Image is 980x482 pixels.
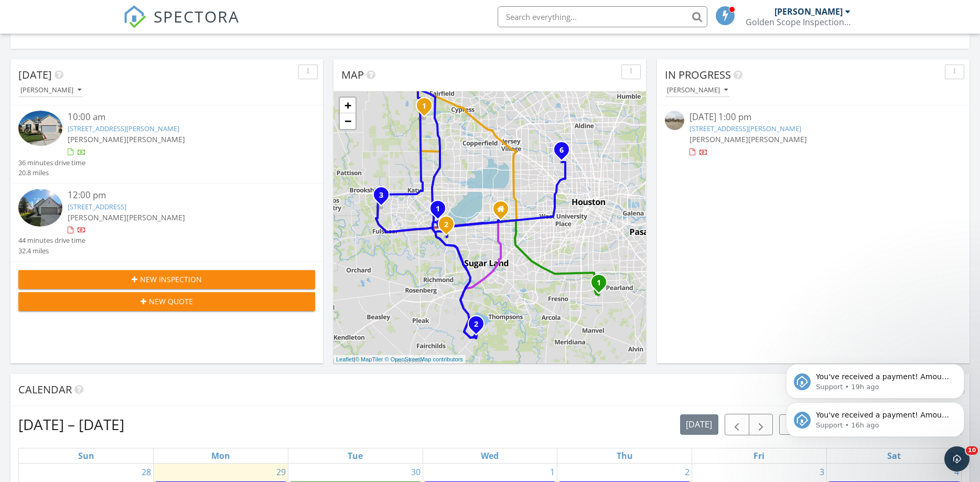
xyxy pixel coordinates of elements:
[424,105,430,112] div: 11255 Rosita Patch Dr, TX 77433
[438,208,444,215] div: 22118 Rustic Shores Ln, Katy, TX 77450
[667,87,728,94] div: [PERSON_NAME]
[559,147,564,154] i: 6
[18,83,83,98] button: [PERSON_NAME]
[476,324,482,330] div: 5902 Brazos Lakes Dr, Richmond, TX 77469
[18,382,72,397] span: Calendar
[18,414,124,435] h2: [DATE] – [DATE]
[18,111,62,146] img: 9529602%2Freports%2Fdd57feeb-953c-44d8-b730-2b6203d016c0%2Fcover_photos%2FE8K2B3qj0L4bjTEv3GSN%2F...
[665,111,684,130] img: streetview
[20,87,81,94] div: [PERSON_NAME]
[444,221,448,229] i: 2
[436,206,440,213] i: 1
[340,113,356,129] a: Zoom out
[18,111,315,178] a: 10:00 am [STREET_ADDRESS][PERSON_NAME] [PERSON_NAME][PERSON_NAME] 36 minutes drive time 20.8 miles
[18,158,85,168] div: 36 minutes drive time
[562,149,568,156] div: 5813 Highland Sky Ln, Houston, TX 77091
[749,414,773,435] button: Next
[139,464,153,480] a: Go to September 28, 2025
[68,189,290,202] div: 12:00 pm
[18,168,85,178] div: 20.8 miles
[355,356,383,362] a: © MapTiler
[474,321,478,328] i: 2
[341,68,364,82] span: Map
[18,270,315,289] button: New Inspection
[751,448,767,463] a: Friday
[154,5,240,27] span: SPECTORA
[746,17,850,27] div: Golden Scope Inspections, LLC
[498,6,707,27] input: Search everything...
[274,464,288,480] a: Go to September 29, 2025
[597,280,601,287] i: 1
[683,464,692,480] a: Go to October 2, 2025
[126,134,185,144] span: [PERSON_NAME]
[770,297,980,454] iframe: Intercom notifications message
[18,189,62,227] img: 9413452%2Freports%2F10c3e43c-705f-4a14-8842-3f017d9593eb%2Fcover_photos%2FfbkFTbcBLFCd3rHje2Rv%2F...
[123,14,240,36] a: SPECTORA
[18,235,85,245] div: 44 minutes drive time
[409,464,423,480] a: Go to September 30, 2025
[123,5,146,28] img: The Best Home Inspection Software - Spectora
[76,448,96,463] a: Sunday
[381,195,387,201] div: 31203 Morghan Mikell Dr, Fulshear, TX 77423
[665,83,730,98] button: [PERSON_NAME]
[952,464,961,480] a: Go to October 4, 2025
[68,212,126,222] span: [PERSON_NAME]
[944,446,970,472] iframe: Intercom live chat
[18,292,315,311] button: New Quote
[548,464,557,480] a: Go to October 1, 2025
[68,124,179,133] a: [STREET_ADDRESS][PERSON_NAME]
[885,448,903,463] a: Saturday
[336,356,353,362] a: Leaflet
[385,356,463,362] a: © OpenStreetMap contributors
[748,134,807,144] span: [PERSON_NAME]
[690,124,801,133] a: [STREET_ADDRESS][PERSON_NAME]
[149,296,193,307] span: New Quote
[665,68,731,82] span: In Progress
[126,212,185,222] span: [PERSON_NAME]
[68,202,126,211] a: [STREET_ADDRESS]
[817,464,826,480] a: Go to October 3, 2025
[68,134,126,144] span: [PERSON_NAME]
[340,98,356,113] a: Zoom in
[690,111,937,124] div: [DATE] 1:00 pm
[18,246,85,256] div: 32.4 miles
[422,103,426,110] i: 1
[725,414,749,435] button: Previous
[680,414,718,435] button: [DATE]
[18,68,52,82] span: [DATE]
[665,111,962,157] a: [DATE] 1:00 pm [STREET_ADDRESS][PERSON_NAME] [PERSON_NAME][PERSON_NAME]
[18,189,315,256] a: 12:00 pm [STREET_ADDRESS] [PERSON_NAME][PERSON_NAME] 44 minutes drive time 32.4 miles
[501,209,507,215] div: 3839 Shadow Trace Circle, Houston TX 77082
[966,446,978,455] span: 10
[479,448,501,463] a: Wednesday
[379,192,383,199] i: 3
[209,448,232,463] a: Monday
[446,224,453,230] div: 8915 Field Daisy Ct, Richmond, TX 77407
[140,274,202,285] span: New Inspection
[774,6,843,17] div: [PERSON_NAME]
[333,355,466,364] div: |
[346,448,365,463] a: Tuesday
[615,448,635,463] a: Thursday
[599,282,605,288] div: 4915 Pecan Grove Dr, Pearland, TX 77584
[690,134,748,144] span: [PERSON_NAME]
[68,111,290,124] div: 10:00 am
